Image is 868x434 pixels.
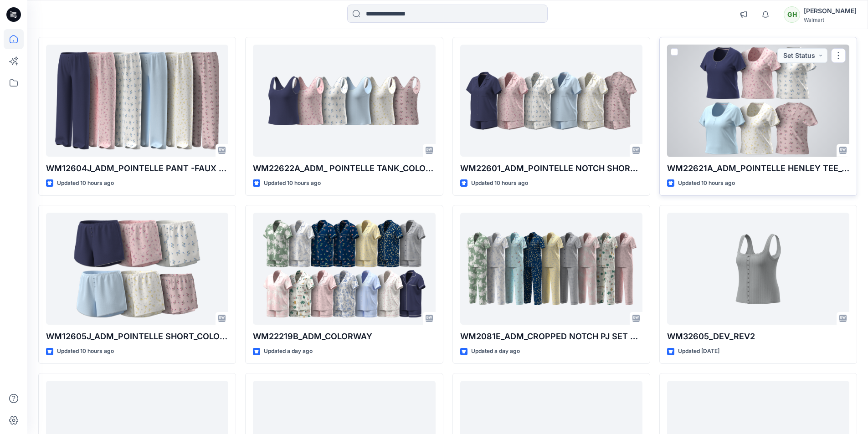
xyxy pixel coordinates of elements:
[253,213,435,325] a: WM22219B_ADM_COLORWAY
[57,179,114,188] p: Updated 10 hours ago
[253,330,435,343] p: WM22219B_ADM_COLORWAY
[667,213,849,325] a: WM32605_DEV_REV2
[460,162,642,175] p: WM22601_ADM_POINTELLE NOTCH SHORTIE_COLORWAY
[57,347,114,356] p: Updated 10 hours ago
[46,162,228,175] p: WM12604J_ADM_POINTELLE PANT -FAUX FLY & BUTTONS + PICOT_COLORWAY
[460,45,642,157] a: WM22601_ADM_POINTELLE NOTCH SHORTIE_COLORWAY
[460,213,642,325] a: WM2081E_ADM_CROPPED NOTCH PJ SET w/ STRAIGHT HEM TOP_COLORWAY
[46,330,228,343] p: WM12605J_ADM_POINTELLE SHORT_COLORWAY
[667,45,849,157] a: WM22621A_ADM_POINTELLE HENLEY TEE_COLORWAY
[678,179,735,188] p: Updated 10 hours ago
[46,213,228,325] a: WM12605J_ADM_POINTELLE SHORT_COLORWAY
[264,179,321,188] p: Updated 10 hours ago
[804,16,857,23] div: Walmart
[667,162,849,175] p: WM22621A_ADM_POINTELLE HENLEY TEE_COLORWAY
[471,347,520,356] p: Updated a day ago
[471,179,528,188] p: Updated 10 hours ago
[264,347,313,356] p: Updated a day ago
[253,45,435,157] a: WM22622A_ADM_ POINTELLE TANK_COLORWAY
[784,6,800,23] div: GH
[804,5,857,16] div: [PERSON_NAME]
[46,45,228,157] a: WM12604J_ADM_POINTELLE PANT -FAUX FLY & BUTTONS + PICOT_COLORWAY
[253,162,435,175] p: WM22622A_ADM_ POINTELLE TANK_COLORWAY
[678,347,719,356] p: Updated [DATE]
[667,330,849,343] p: WM32605_DEV_REV2
[460,330,642,343] p: WM2081E_ADM_CROPPED NOTCH PJ SET w/ STRAIGHT HEM TOP_COLORWAY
